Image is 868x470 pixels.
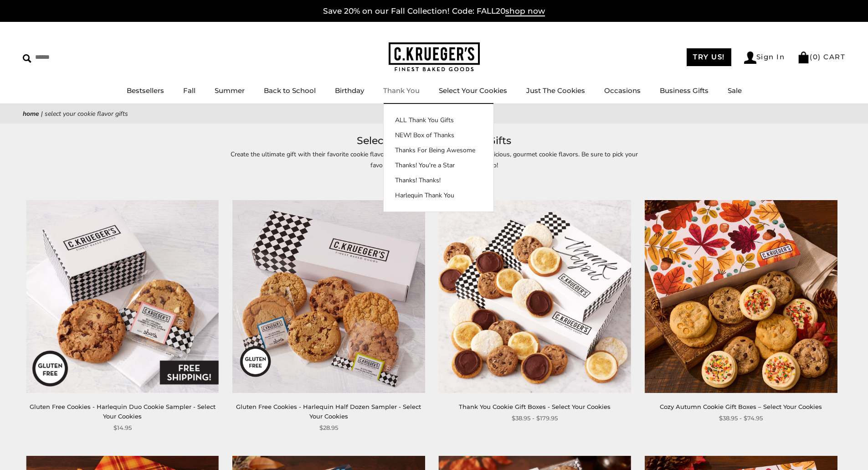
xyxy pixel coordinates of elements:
a: NEW! Box of Thanks [384,130,493,140]
nav: breadcrumbs [23,108,845,119]
span: $28.95 [319,423,338,433]
a: Thank You Cookie Gift Boxes - Select Your Cookies [459,403,611,410]
img: Bag [797,52,810,63]
span: 0 [813,52,818,61]
span: | [41,109,43,118]
span: $38.95 - $74.95 [719,413,763,423]
a: Cozy Autumn Cookie Gift Boxes – Select Your Cookies [660,403,822,410]
img: Gluten Free Cookies - Harlequin Duo Cookie Sampler - Select Your Cookies [26,200,219,393]
img: Search [23,54,31,63]
a: Occasions [604,86,641,95]
a: (0) CART [797,52,845,61]
a: Fall [183,86,195,95]
h1: Select Your Cookie Flavor Gifts [36,133,832,149]
a: Thanks For Being Awesome [384,145,493,155]
img: C.KRUEGER'S [389,42,480,72]
p: Create the ultimate gift with their favorite cookie flavors! The perfect way to try all of our de... [225,149,644,170]
a: Home [23,109,39,118]
a: Bestsellers [127,86,164,95]
a: Save 20% on our Fall Collection! Code: FALL20shop now [323,6,545,16]
span: shop now [505,6,545,16]
a: ALL Thank You Gifts [384,115,493,125]
a: Back to School [264,86,316,95]
a: Summer [215,86,245,95]
a: Just The Cookies [526,86,585,95]
span: $14.95 [113,423,132,433]
a: TRY US! [687,48,731,66]
a: Sale [728,86,742,95]
span: $38.95 - $179.95 [512,413,558,423]
a: Thanks! You're a Star [384,160,493,170]
a: Thank You [383,86,420,95]
a: Business Gifts [660,86,709,95]
a: Sign In [744,52,785,64]
img: Gluten Free Cookies - Harlequin Half Dozen Sampler - Select Your Cookies [232,200,425,393]
a: Harlequin Thank You [384,191,493,200]
a: Gluten Free Cookies - Harlequin Duo Cookie Sampler - Select Your Cookies [30,403,216,420]
img: Account [744,52,756,64]
img: Cozy Autumn Cookie Gift Boxes – Select Your Cookies [645,200,837,393]
a: Thanks! Thanks! [384,176,493,185]
a: Select Your Cookies [439,86,507,95]
a: Gluten Free Cookies - Harlequin Half Dozen Sampler - Select Your Cookies [236,403,421,420]
a: Birthday [335,86,364,95]
img: Thank You Cookie Gift Boxes - Select Your Cookies [439,200,631,393]
input: Search [23,50,131,64]
span: Select Your Cookie Flavor Gifts [45,109,128,118]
